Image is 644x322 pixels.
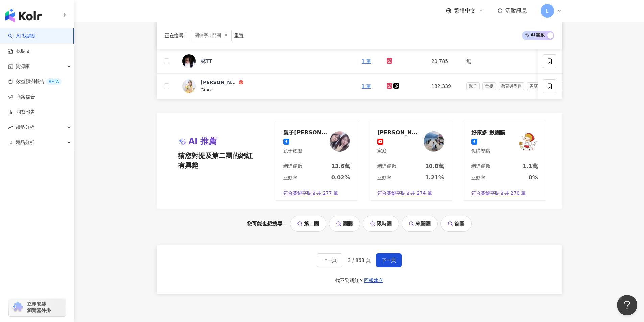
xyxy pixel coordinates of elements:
[348,257,371,263] span: 3 / 863 頁
[369,186,452,201] a: 符合關鍵字貼文共 274 筆
[182,54,351,68] a: KOL Avatar林TT
[377,163,396,170] div: 總追蹤數
[182,79,351,93] a: KOL Avatar[PERSON_NAME]Grace
[440,216,472,232] a: 首團
[234,33,244,38] div: 重置
[382,257,396,263] span: 下一頁
[482,82,496,90] span: 母嬰
[8,125,13,130] span: rise
[377,148,421,154] div: 家庭
[182,54,196,68] img: KOL Avatar
[424,131,444,152] img: KOL Avatar
[466,82,480,90] span: 親子
[178,151,257,170] span: 猜您對提及第二團的網紅有興趣
[471,148,506,154] div: 促購導購
[617,295,637,315] iframe: Help Scout Beacon - Open
[182,79,196,93] img: KOL Avatar
[317,253,342,267] button: 上一頁
[191,30,232,41] span: 關鍵字：開團
[323,257,337,263] span: 上一頁
[189,136,217,147] span: AI 推薦
[201,58,212,65] div: 林TT
[331,174,350,181] div: 0.02%
[523,163,538,170] div: 1.1萬
[529,174,538,181] div: 0%
[8,109,35,116] a: 洞察報告
[157,216,562,232] div: 您可能也想搜尋：
[16,59,30,74] span: 資源庫
[335,277,364,284] div: 找不到網紅？
[425,174,444,181] div: 1.21%
[331,163,350,170] div: 13.6萬
[283,190,338,197] span: 符合關鍵字貼文共 277 筆
[518,131,538,152] img: KOL Avatar
[329,216,360,232] a: 團購
[426,74,461,99] td: 182,339
[471,175,485,181] div: 互動率
[362,58,371,64] a: 1 筆
[165,33,188,38] span: 正在搜尋 ：
[471,190,526,197] span: 符合關鍵字貼文共 270 筆
[471,129,506,136] div: 好康多 揪團購
[463,121,546,201] a: 好康多 揪團購促購導購KOL Avatar總追蹤數1.1萬互動率0%符合關鍵字貼文共 270 筆
[27,301,51,313] span: 立即安裝 瀏覽器外掛
[16,120,34,135] span: 趨勢分析
[362,83,371,89] a: 1 筆
[364,278,383,283] span: 回報建立
[376,253,402,267] button: 下一頁
[11,302,24,313] img: chrome extension
[471,163,490,170] div: 總追蹤數
[283,163,302,170] div: 總追蹤數
[201,79,237,86] div: [PERSON_NAME]
[505,7,527,14] span: 活動訊息
[377,190,432,197] span: 符合關鍵字貼文共 274 筆
[402,216,438,232] a: 來開團
[546,7,549,15] span: L
[425,163,444,170] div: 10.8萬
[463,186,546,201] a: 符合關鍵字貼文共 270 筆
[8,48,30,55] a: 找貼文
[275,121,358,201] a: 親子[PERSON_NAME]-親子飯店&住宿卷親子旅遊KOL Avatar總追蹤數13.6萬互動率0.02%符合關鍵字貼文共 277 筆
[426,49,461,74] td: 20,785
[527,82,541,90] span: 家庭
[9,298,66,316] a: chrome extension立即安裝 瀏覽器外掛
[283,129,327,136] div: 親子童享-親子飯店&住宿卷
[364,275,383,286] button: 回報建立
[499,82,524,90] span: 教育與學習
[8,94,35,100] a: 商案媒合
[201,88,213,92] span: Grace
[5,9,42,22] img: logo
[283,148,327,154] div: 親子旅遊
[8,33,37,40] a: searchAI 找網紅
[8,78,62,85] a: 效益預測報告BETA
[377,175,391,181] div: 互動率
[275,186,358,201] a: 符合關鍵字貼文共 277 筆
[16,135,34,150] span: 競品分析
[290,216,326,232] a: 第二團
[330,131,350,152] img: KOL Avatar
[369,121,452,201] a: [PERSON_NAME]不瘦家庭KOL Avatar總追蹤數10.8萬互動率1.21%符合關鍵字貼文共 274 筆
[363,216,399,232] a: 限時團
[466,57,620,65] div: 無
[454,7,476,15] span: 繁體中文
[283,175,297,181] div: 互動率
[377,129,421,136] div: 阿丹不瘦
